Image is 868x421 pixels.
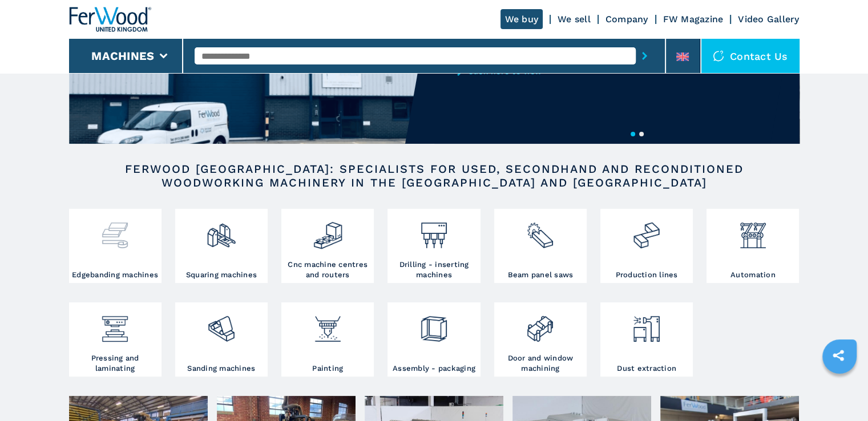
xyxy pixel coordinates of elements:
img: Ferwood [69,7,151,32]
a: Door and window machining [494,302,587,377]
div: Contact us [701,39,800,73]
img: montaggio_imballaggio_2.png [419,305,449,344]
a: Beam panel saws [494,209,587,283]
img: verniciatura_1.png [313,305,343,344]
h3: Beam panel saws [507,270,573,280]
a: Drilling - inserting machines [387,209,480,283]
a: We sell [558,14,591,25]
a: Production lines [600,209,693,283]
img: linee_di_produzione_2.png [631,212,661,250]
img: levigatrici_2.png [206,305,236,344]
a: Assembly - packaging [387,302,480,377]
img: squadratrici_2.png [206,212,236,250]
h3: Pressing and laminating [72,353,159,374]
h3: Automation [730,270,776,280]
a: Painting [281,302,374,377]
h3: Production lines [616,270,678,280]
button: 2 [639,132,644,136]
img: Contact us [713,50,724,62]
h2: FERWOOD [GEOGRAPHIC_DATA]: SPECIALISTS FOR USED, SECONDHAND AND RECONDITIONED WOODWORKING MACHINE... [106,162,763,189]
img: pressa-strettoia.png [100,305,130,344]
a: sharethis [824,341,853,370]
h3: Drilling - inserting machines [390,260,477,280]
a: Sanding machines [175,302,268,377]
h3: Painting [312,363,343,374]
h3: Squaring machines [186,270,257,280]
img: automazione.png [738,212,768,250]
a: Cnc machine centres and routers [281,209,374,283]
a: We buy [500,9,543,29]
h3: Door and window machining [497,353,584,374]
a: Click here to view [457,67,681,76]
iframe: Chat [819,370,859,412]
img: centro_di_lavoro_cnc_2.png [313,212,343,250]
a: Automation [706,209,799,283]
button: submit-button [636,43,653,69]
button: Machines [91,49,154,63]
a: Video Gallery [738,14,799,25]
h3: Sanding machines [187,363,255,374]
h3: Dust extraction [617,363,676,374]
img: foratrici_inseritrici_2.png [419,212,449,250]
a: Company [605,14,648,25]
img: lavorazione_porte_finestre_2.png [525,305,555,344]
button: 1 [631,132,635,136]
img: sezionatrici_2.png [525,212,555,250]
a: FW Magazine [663,14,724,25]
h3: Edgebanding machines [72,270,158,280]
img: bordatrici_1.png [100,212,130,250]
a: Dust extraction [600,302,693,377]
a: Edgebanding machines [69,209,162,283]
h3: Assembly - packaging [393,363,475,374]
a: Squaring machines [175,209,268,283]
a: Pressing and laminating [69,302,162,377]
h3: Cnc machine centres and routers [284,260,371,280]
img: aspirazione_1.png [631,305,661,344]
